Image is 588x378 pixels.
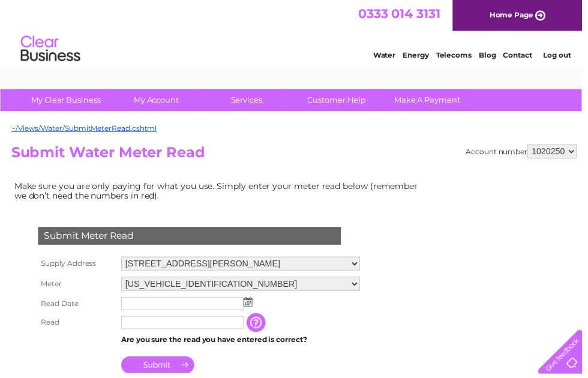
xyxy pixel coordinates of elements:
a: ~/Views/Water/SubmitMeterRead.cshtml [11,125,158,134]
input: Information [249,316,271,335]
img: logo.png [20,31,82,68]
a: Telecoms [440,51,476,60]
a: Contact [508,51,538,60]
td: Make sure you are only paying for what you use. Simply enter your meter read below (remember we d... [11,180,431,205]
th: Read Date [35,297,119,316]
a: Services [200,90,299,112]
th: Read [35,316,119,335]
div: Clear Business is a trading name of Verastar Limited (registered in [GEOGRAPHIC_DATA] No. 3667643... [11,7,578,58]
th: Supply Address [35,256,119,277]
a: 0333 014 3131 [362,6,445,21]
th: Meter [35,277,119,297]
input: Submit [122,360,196,377]
a: Blog [484,51,501,60]
div: Submit Meter Read [38,229,344,247]
a: Water [377,51,400,60]
a: Energy [407,51,433,60]
td: Are you sure the read you have entered is correct? [119,335,367,351]
h2: Submit Water Meter Read [11,146,583,169]
a: Log out [548,51,577,60]
a: My Account [109,90,208,112]
a: Make A Payment [382,90,481,112]
img: ... [246,300,255,310]
a: Customer Help [291,90,390,112]
div: Account number [470,146,583,160]
a: My Clear Business [17,90,116,112]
